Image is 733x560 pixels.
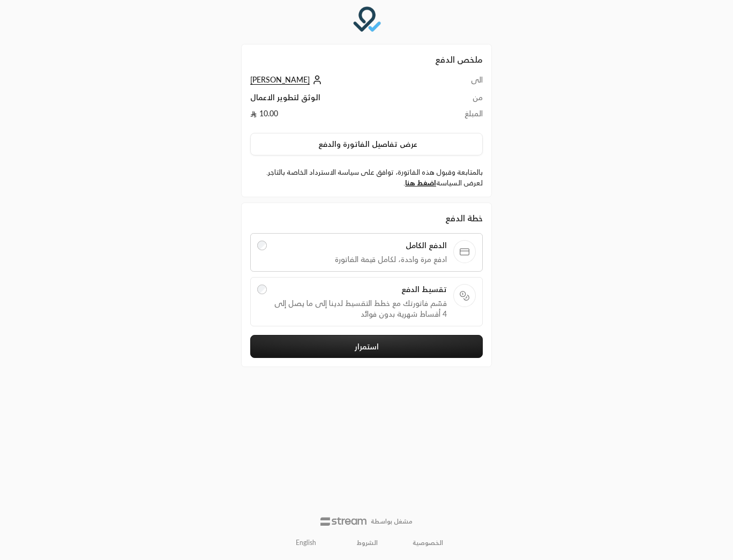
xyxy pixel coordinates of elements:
[250,133,483,155] button: عرض تفاصيل الفاتورة والدفع
[352,6,381,35] img: Company Logo
[357,539,378,547] a: الشروط
[371,517,413,526] p: مشغل بواسطة
[250,167,483,188] label: بالمتابعة وقبول هذه الفاتورة، توافق على سياسة الاسترداد الخاصة بالتاجر. لعرض السياسة .
[413,539,443,547] a: الخصوصية
[273,240,447,251] span: الدفع الكامل
[437,92,483,108] td: من
[250,92,437,108] td: الوثق لتطوير الاعمال
[250,108,437,124] td: 10.00
[250,212,483,225] div: خطة الدفع
[250,75,310,85] span: [PERSON_NAME]
[273,284,447,295] span: تقسيط الدفع
[250,75,325,84] a: [PERSON_NAME]
[257,285,267,294] input: تقسيط الدفعقسّم فاتورتك مع خطط التقسيط لدينا إلى ما يصل إلى 4 أقساط شهرية بدون فوائد
[273,298,447,319] span: قسّم فاتورتك مع خطط التقسيط لدينا إلى ما يصل إلى 4 أقساط شهرية بدون فوائد
[250,335,483,358] button: استمرار
[250,53,483,66] h2: ملخص الدفع
[437,108,483,124] td: المبلغ
[273,254,447,265] span: ادفع مرة واحدة، لكامل قيمة الفاتورة
[437,74,483,92] td: الى
[257,241,267,250] input: الدفع الكاملادفع مرة واحدة، لكامل قيمة الفاتورة
[290,534,322,551] a: English
[405,178,436,187] a: اضغط هنا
